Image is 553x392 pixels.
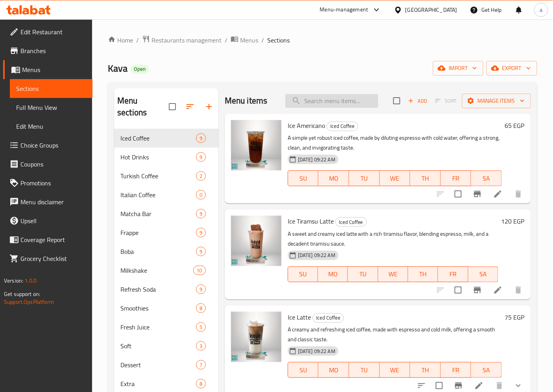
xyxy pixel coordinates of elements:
[493,189,503,199] a: Edit menu item
[196,379,206,388] div: items
[20,159,86,169] span: Coupons
[441,170,472,186] button: FR
[433,61,483,76] button: import
[468,266,498,282] button: SA
[120,247,196,256] span: Boba
[20,197,86,207] span: Menu disclaimer
[410,362,441,378] button: TH
[120,228,196,237] span: Frappe
[438,266,468,282] button: FR
[444,364,468,376] span: FR
[288,215,334,227] span: Ice Tiramsu Latte
[120,152,196,162] div: Hot Drinks
[348,266,378,282] button: TU
[3,60,92,79] a: Menus
[231,312,281,362] img: Ice Latte
[450,186,466,202] span: Select to update
[231,35,258,45] a: Menus
[131,66,149,72] span: Open
[10,79,92,98] a: Sections
[114,129,218,148] div: Iced Coffee9
[231,216,281,266] img: Ice Tiramsu Latte
[474,381,484,390] a: Edit menu item
[196,171,206,181] div: items
[142,35,222,45] a: Restaurants management
[114,355,218,374] div: Dessert7
[322,173,346,184] span: MO
[136,35,139,45] li: /
[22,65,86,74] span: Menus
[441,268,465,280] span: FR
[114,337,218,355] div: Soft3
[380,170,411,186] button: WE
[120,360,196,370] span: Dessert
[3,174,92,192] a: Promotions
[120,266,193,275] span: Milkshake
[471,362,502,378] button: SA
[120,322,196,332] span: Fresh Juice
[231,120,281,170] img: Ice Americano
[24,276,37,286] span: 1.0.0
[20,27,86,37] span: Edit Restaurant
[321,268,345,280] span: MO
[10,117,92,136] a: Edit Menu
[10,98,92,117] a: Full Menu View
[407,96,428,105] span: Add
[493,285,503,295] a: Edit menu item
[196,342,205,350] span: 3
[240,35,258,45] span: Menus
[318,362,349,378] button: MO
[196,286,205,293] span: 9
[413,173,438,184] span: TH
[318,266,348,282] button: MO
[196,228,206,237] div: items
[120,303,196,313] span: Smoothies
[164,98,181,115] span: Select all sections
[117,95,169,118] h2: Menu sections
[462,94,531,108] button: Manage items
[225,35,227,45] li: /
[295,348,338,355] span: [DATE] 09:22 AM
[540,6,542,14] span: a
[152,35,222,45] span: Restaurants management
[505,120,525,131] h6: 65 EGP
[196,133,206,143] div: items
[383,364,407,376] span: WE
[322,364,346,376] span: MO
[405,95,430,107] span: Add item
[388,92,405,109] span: Select section
[336,218,366,227] span: Iced Coffee
[349,362,380,378] button: TU
[114,299,218,318] div: Smoothies8
[378,266,408,282] button: WE
[16,103,86,112] span: Full Menu View
[120,379,196,388] div: Extra
[413,364,438,376] span: TH
[196,229,205,237] span: 9
[474,364,499,376] span: SA
[405,6,457,14] div: [GEOGRAPHIC_DATA]
[471,170,502,186] button: SA
[352,173,377,184] span: TU
[444,173,468,184] span: FR
[196,305,205,312] span: 8
[120,190,196,200] div: Italian Coffee
[351,268,375,280] span: TU
[108,59,128,77] span: Kava
[120,285,196,294] span: Refresh Soda
[288,362,318,378] button: SU
[120,133,196,143] span: Iced Coffee
[196,210,205,218] span: 9
[200,97,218,116] button: Add section
[120,341,196,351] div: Soft
[439,63,477,73] span: import
[501,216,525,227] h6: 120 EGP
[196,248,205,255] span: 9
[196,172,205,180] span: 2
[291,364,315,376] span: SU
